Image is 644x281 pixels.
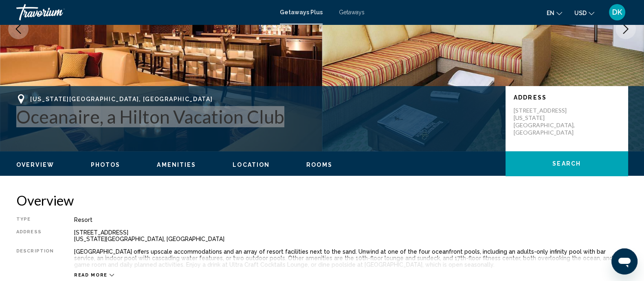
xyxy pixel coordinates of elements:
span: Search [552,161,581,167]
a: Getaways Plus [280,9,323,15]
button: User Menu [607,4,628,21]
button: Change currency [574,7,594,19]
button: Amenities [157,161,196,168]
button: Change language [547,7,562,19]
div: Address [16,229,54,242]
a: Getaways [339,9,365,15]
button: Photos [91,161,121,168]
span: DK [612,8,622,16]
p: Address [514,94,620,101]
div: [GEOGRAPHIC_DATA] offers upscale accommodations and an array of resort facilities next to the san... [74,248,628,268]
span: USD [574,10,587,16]
button: Next image [615,19,636,39]
div: Resort [74,217,628,223]
button: Location [233,161,270,168]
button: Search [506,151,628,176]
span: [US_STATE][GEOGRAPHIC_DATA], [GEOGRAPHIC_DATA] [30,96,213,102]
h2: Overview [16,192,628,208]
span: Read more [74,272,108,278]
a: Travorium [16,4,272,20]
p: [STREET_ADDRESS] [US_STATE][GEOGRAPHIC_DATA], [GEOGRAPHIC_DATA] [514,107,579,136]
button: Overview [16,161,54,168]
div: Description [16,248,54,268]
div: [STREET_ADDRESS] [US_STATE][GEOGRAPHIC_DATA], [GEOGRAPHIC_DATA] [74,229,628,242]
iframe: Button to launch messaging window [611,248,637,274]
button: Read more [74,272,114,278]
div: Type [16,217,54,223]
h1: Oceanaire, a Hilton Vacation Club [16,106,497,127]
button: Rooms [306,161,332,168]
button: Previous image [8,19,29,39]
span: en [547,10,554,16]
